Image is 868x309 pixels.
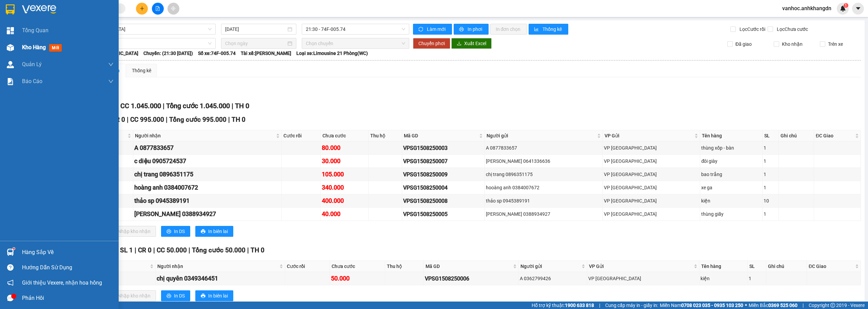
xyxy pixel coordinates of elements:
[7,61,14,68] img: warehouse-icon
[167,3,179,15] button: aim
[7,78,14,85] img: solution-icon
[22,44,46,51] span: Kho hàng
[845,3,847,8] span: 1
[565,303,594,308] strong: 1900 633 818
[733,40,754,48] span: Đã giao
[779,40,805,48] span: Kho nhận
[195,226,233,237] button: printerIn biên lai
[138,246,152,254] span: CR 0
[603,208,701,221] td: VP Sài Gòn
[699,261,748,272] th: Tên hàng
[22,293,114,303] div: Phản hồi
[809,263,854,270] span: ĐC Giao
[605,132,693,139] span: VP Gửi
[681,303,743,308] strong: 0708 023 035 - 0935 103 250
[779,130,814,141] th: Ghi chú
[228,116,230,123] span: |
[403,157,484,166] div: VPSG1508250007
[486,144,601,152] div: A 0877833657
[143,50,193,57] span: Chuyến: (21:30 [DATE])
[7,27,14,34] img: dashboard-icon
[153,246,155,254] span: |
[241,50,291,57] span: Tài xế: [PERSON_NAME]
[7,264,14,271] span: question-circle
[225,25,286,33] input: 15/08/2025
[251,246,264,254] span: TH 0
[174,228,185,235] span: In DS
[825,40,846,48] span: Trên xe
[134,209,280,219] div: [PERSON_NAME] 0388934927
[603,194,701,208] td: VP Sài Gòn
[132,67,151,74] div: Thống kê
[49,44,62,52] span: mới
[701,210,761,218] div: thùng giấy
[7,44,14,51] img: warehouse-icon
[764,144,777,152] div: 1
[803,302,804,309] span: |
[402,168,485,181] td: VPSG1508250009
[322,183,367,192] div: 340.000
[136,3,148,15] button: plus
[403,184,484,192] div: VPSG1508250004
[22,60,42,69] span: Quản Lý
[844,3,848,8] sup: 1
[306,24,406,34] span: 21:30 - 74F-005.74
[403,210,484,218] div: VPSG1508250005
[402,194,485,208] td: VPSG1508250008
[152,3,164,15] button: file-add
[852,3,864,15] button: caret-down
[604,157,699,165] div: VP [GEOGRAPHIC_DATA]
[542,25,563,33] span: Thống kê
[532,302,594,309] span: Hỗ trợ kỹ thuật:
[603,181,701,194] td: VP Sài Gòn
[603,141,701,155] td: VP Sài Gòn
[22,77,42,85] span: Báo cáo
[225,40,286,47] input: Chọn ngày
[464,40,486,47] span: Xuất Excel
[603,168,701,181] td: VP Sài Gòn
[774,25,809,33] span: Lọc Chưa cước
[7,249,14,256] img: warehouse-icon
[764,171,777,178] div: 1
[112,116,125,123] span: CR 0
[322,196,367,206] div: 400.000
[459,27,465,32] span: printer
[22,247,114,257] div: Hàng sắp về
[232,116,245,123] span: TH 0
[322,170,367,179] div: 105.000
[321,130,369,141] th: Chưa cước
[105,290,156,301] button: downloadNhập kho nhận
[155,6,160,11] span: file-add
[457,41,461,46] span: download
[604,184,699,191] div: VP [GEOGRAPHIC_DATA]
[701,144,761,152] div: thùng xốp - bàn
[157,263,278,270] span: Người nhận
[192,246,245,254] span: Tổng cước 50.000
[247,246,249,254] span: |
[105,226,156,237] button: downloadNhập kho nhận
[189,246,190,254] span: |
[418,27,424,32] span: sync
[163,102,164,110] span: |
[169,116,226,123] span: Tổng cước 995.000
[604,210,699,218] div: VP [GEOGRAPHIC_DATA]
[764,197,777,205] div: 10
[296,50,368,57] span: Loại xe: Limousine 21 Phòng(WC)
[7,295,14,301] span: message
[402,155,485,168] td: VPSG1508250007
[140,6,144,11] span: plus
[6,4,15,15] img: logo-vxr
[331,274,384,283] div: 50.000
[701,275,746,282] div: kiện
[427,25,447,33] span: Làm mới
[166,293,171,299] span: printer
[520,263,580,270] span: Người gửi
[201,229,205,234] span: printer
[31,24,212,34] span: Bến Xe Miền Đông Cũ - Đắk Nông
[777,4,837,13] span: vanhoc.anhkhangdn
[22,263,114,273] div: Hướng dẫn sử dụng
[745,304,747,307] span: ⚪️
[402,181,485,194] td: VPSG1508250004
[108,62,114,67] span: down
[413,24,452,35] button: syncLàm mới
